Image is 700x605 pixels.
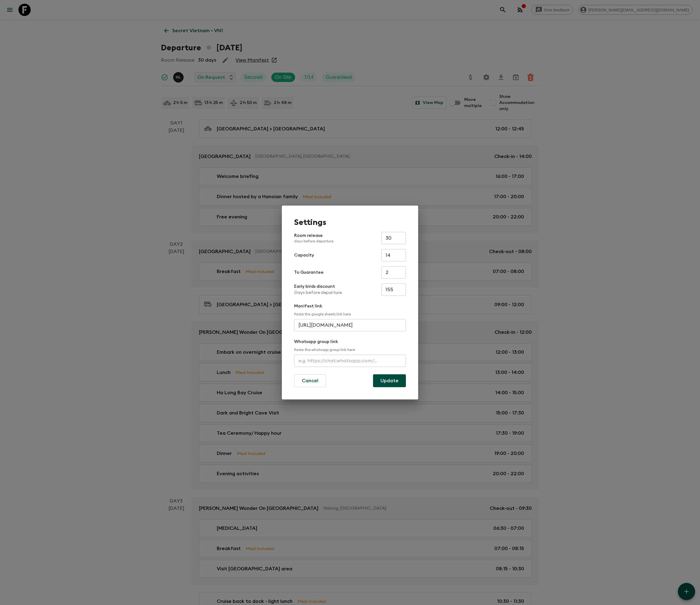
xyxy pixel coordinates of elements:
input: e.g. https://chat.whatsapp.com/... [294,355,406,367]
p: Early birds discount [294,283,343,290]
p: Days before departure. [294,290,343,296]
input: e.g. 14 [381,249,406,261]
h1: Settings [294,218,406,227]
p: days before departure [294,239,333,244]
p: Room release [294,233,333,244]
button: Cancel [294,374,326,387]
input: e.g. 180 [381,283,406,296]
button: Update [373,374,406,387]
input: e.g. https://docs.google.com/spreadsheets/d/1P7Zz9v8J0vXy1Q/edit#gid=0 [294,319,406,331]
p: Paste the whatsapp group link here [294,347,406,352]
p: To Guarantee [294,269,324,276]
input: e.g. 30 [381,232,406,244]
input: e.g. 4 [381,266,406,279]
p: Capacity [294,252,314,258]
p: Paste the google sheets link here [294,312,406,317]
p: Manifest link [294,303,406,309]
p: Whatsapp group link [294,339,406,345]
